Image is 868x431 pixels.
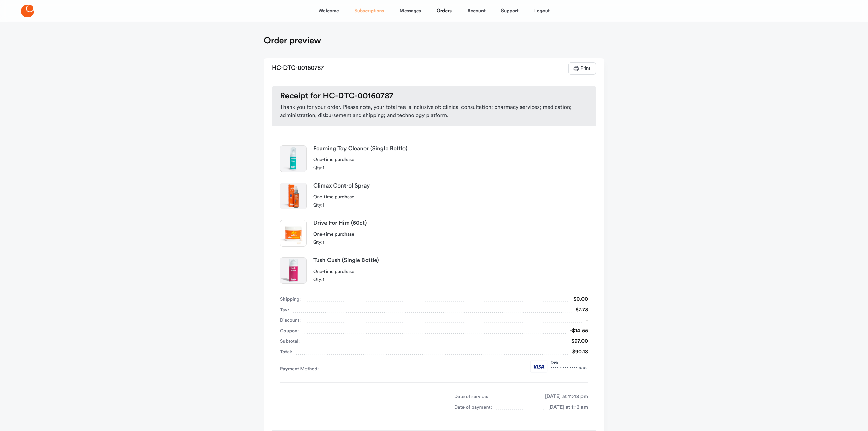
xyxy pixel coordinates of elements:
[530,360,548,373] img: visa
[569,295,588,304] div: $0.00
[501,3,519,19] a: Support
[313,183,588,189] strong: Climax Control Spray
[280,91,588,101] h3: Receipt for HC-DTC-00160787
[280,365,322,373] span: Payment Method:
[355,3,384,19] a: Subscriptions
[280,337,300,346] span: Subtotal:
[541,392,588,401] div: [DATE] at 11:48 pm
[313,240,588,246] p: Qty: 1
[313,269,588,275] p: One-time purchase
[280,326,299,336] span: Coupon:
[467,3,486,19] a: Account
[566,326,588,336] div: -$14.55
[551,360,588,366] span: 3 / 28
[313,277,588,283] p: Qty: 1
[280,316,301,325] span: Discount:
[313,232,588,238] p: One-time purchase
[313,220,588,226] strong: Drive for him (60ct)
[567,337,588,346] div: $97.00
[400,3,421,19] a: Messages
[280,305,289,315] span: Tax:
[313,194,588,200] p: One-time purchase
[272,62,324,75] h2: HC-DTC-00160787
[454,403,492,412] span: Date of payment:
[313,165,588,171] p: Qty: 1
[580,66,590,71] span: Print
[318,3,339,19] a: Welcome
[572,305,588,315] div: $7.73
[280,295,301,304] span: Shipping:
[582,316,588,325] div: -
[313,202,588,209] p: Qty: 1
[437,3,452,19] a: Orders
[280,347,292,357] span: Total:
[534,3,550,19] a: Logout
[544,403,588,412] div: [DATE] at 1:13 am
[568,347,588,357] div: $90.18
[454,392,488,401] span: Date of service:
[568,62,596,75] button: Print
[313,146,588,152] strong: Foaming toy cleaner (single bottle)
[280,103,588,120] span: Thank you for your order. Please note, your total fee is inclusive of: clinical consultation; pha...
[313,258,588,263] strong: tush cush (single bottle)
[264,35,321,46] h1: Order preview
[313,157,588,163] p: One-time purchase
